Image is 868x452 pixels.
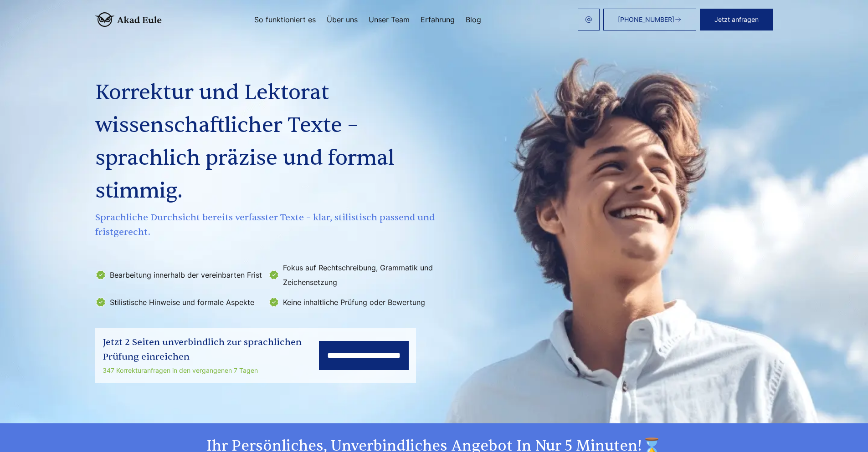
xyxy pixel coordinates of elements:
[421,16,455,23] a: Erfahrung
[95,12,162,27] img: logo
[603,9,696,30] a: [PHONE_NUMBER]
[268,260,436,289] li: Fokus auf Rechtschreibung, Grammatik und Zeichensetzung
[618,16,674,23] span: [PHONE_NUMBER]
[327,16,358,23] a: Über uns
[466,16,481,23] a: Blog
[369,16,410,23] a: Unser Team
[254,16,316,23] a: So funktioniert es
[95,76,438,208] h1: Korrektur und Lektorat wissenschaftlicher Texte – sprachlich präzise und formal stimmig.
[268,295,436,310] li: Keine inhaltliche Prüfung oder Bewertung
[95,295,263,310] li: Stilistische Hinweise und formale Aspekte
[95,260,263,289] li: Bearbeitung innerhalb der vereinbarten Frist
[585,16,592,23] img: email
[95,210,438,239] span: Sprachliche Durchsicht bereits verfasster Texte – klar, stilistisch passend und fristgerecht.
[103,365,319,376] div: 347 Korrekturanfragen in den vergangenen 7 Tagen
[700,9,773,30] button: Jetzt anfragen
[103,335,319,364] div: Jetzt 2 Seiten unverbindlich zur sprachlichen Prüfung einreichen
